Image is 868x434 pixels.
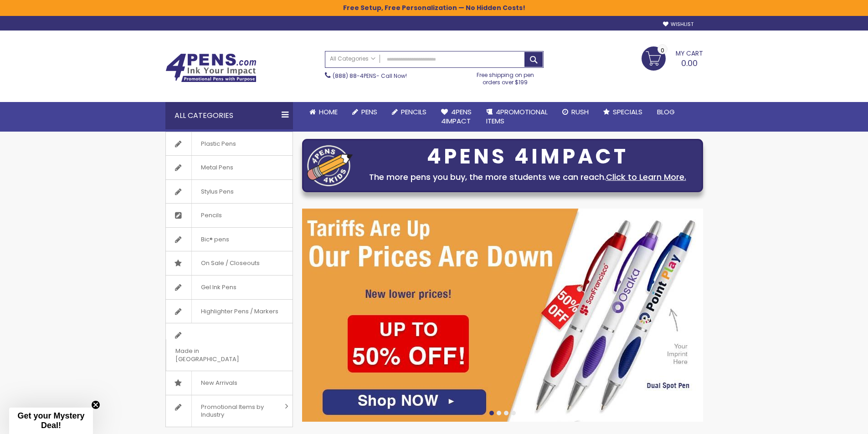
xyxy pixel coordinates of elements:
a: Pencils [385,102,434,122]
a: (888) 88-4PENS [333,72,376,80]
span: 0.00 [681,57,698,69]
a: Home [302,102,345,122]
img: four_pen_logo.png [307,145,353,186]
a: Metal Pens [166,156,293,179]
span: Rush [571,107,589,117]
span: Promotional Items by Industry [191,395,282,427]
a: Promotional Items by Industry [166,395,293,427]
a: Highlighter Pens / Markers [166,300,293,323]
div: Get your Mystery Deal!Close teaser [9,408,93,434]
span: 4PROMOTIONAL ITEMS [486,107,548,126]
a: Specials [596,102,650,122]
span: Blog [657,107,675,117]
a: Gel Ink Pens [166,276,293,299]
a: Stylus Pens [166,180,293,204]
span: Metal Pens [191,156,242,179]
span: - Call Now! [333,72,407,80]
a: Blog [650,102,682,122]
a: Rush [555,102,596,122]
span: Specials [613,107,642,117]
img: /cheap-promotional-products.html [302,209,703,422]
span: Pens [361,107,377,117]
span: Plastic Pens [191,132,245,156]
div: Free shipping on pen orders over $199 [467,68,544,86]
a: 0.00 0 [642,46,703,69]
a: 4Pens4impact [434,102,479,132]
div: The more pens you buy, the more students we can reach. [357,171,698,184]
span: New Arrivals [191,371,247,395]
button: Close teaser [91,400,100,409]
span: Get your Mystery Deal! [17,411,84,430]
span: Pencils [191,204,231,227]
a: On Sale / Closeouts [166,251,293,275]
span: Bic® pens [191,228,238,251]
span: 0 [661,46,664,55]
a: Click to Learn More. [606,171,686,183]
a: Pens [345,102,385,122]
a: Bic® pens [166,228,293,251]
div: 4PENS 4IMPACT [357,147,698,166]
span: All Categories [330,55,375,62]
span: Home [319,107,338,117]
span: Pencils [401,107,426,117]
a: New Arrivals [166,371,293,395]
span: 4Pens 4impact [441,107,472,126]
a: 4PROMOTIONALITEMS [479,102,555,132]
div: All Categories [165,102,293,129]
span: Stylus Pens [191,180,243,204]
span: Highlighter Pens / Markers [191,300,288,323]
a: Wishlist [663,21,693,28]
a: All Categories [325,51,380,66]
span: On Sale / Closeouts [191,251,269,275]
img: 4Pens Custom Pens and Promotional Products [165,53,257,82]
a: Pencils [166,204,293,227]
span: Made in [GEOGRAPHIC_DATA] [166,339,270,371]
span: Gel Ink Pens [191,276,246,299]
a: Plastic Pens [166,132,293,156]
a: Made in [GEOGRAPHIC_DATA] [166,323,293,371]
